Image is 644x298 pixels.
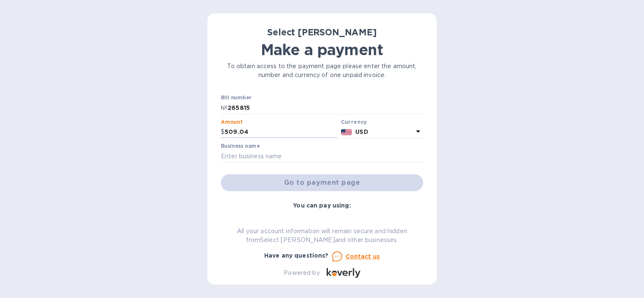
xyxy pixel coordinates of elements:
p: All your account information will remain secure and hidden from Select [PERSON_NAME] and other bu... [221,227,423,245]
img: USD [341,129,352,135]
p: $ [221,128,225,136]
input: 0.00 [225,126,338,138]
h1: Make a payment [221,41,423,59]
p: № [221,104,228,112]
b: Select [PERSON_NAME] [267,27,377,37]
input: Enter bill number [228,101,423,114]
label: Amount [221,120,242,125]
b: USD [355,128,368,135]
b: You can pay using: [293,202,351,209]
input: Enter business name [221,150,423,162]
b: Currency [341,119,367,125]
label: Business name [221,144,260,149]
label: Bill number [221,96,251,101]
p: Powered by [284,269,319,277]
b: Have any questions? [264,252,329,259]
u: Contact us [346,253,380,260]
p: To obtain access to the payment page please enter the amount, number and currency of one unpaid i... [221,62,423,80]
